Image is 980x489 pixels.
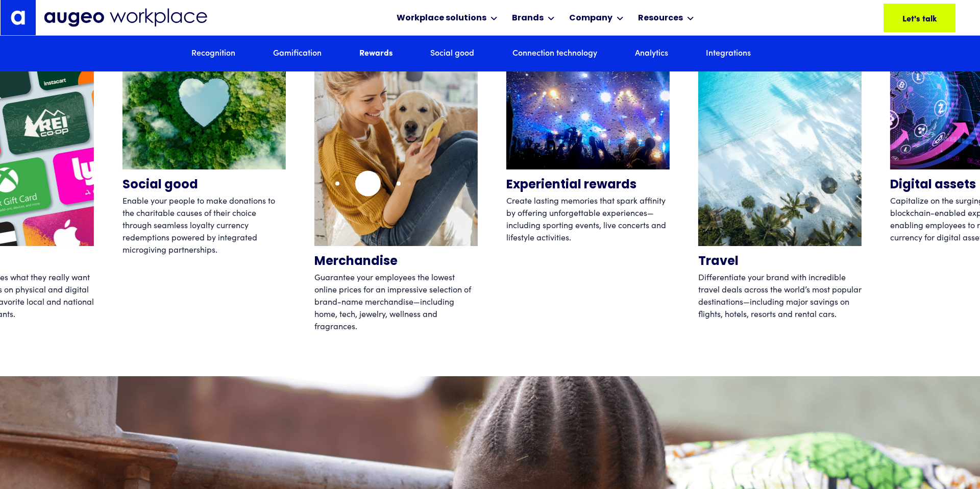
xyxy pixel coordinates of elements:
[698,29,862,335] div: 6 / 12
[635,48,668,59] a: Analytics
[397,12,486,25] div: Workplace solutions
[884,4,955,32] a: Let's talk
[569,12,612,25] div: Company
[698,254,862,271] h4: Travel
[506,29,670,335] div: 5 / 12
[506,194,670,243] p: Create lasting memories that spark affinity by offering unforgettable experiences—including sport...
[273,48,322,59] a: Gamification
[430,48,474,59] a: Social good
[122,177,286,194] h4: Social good
[191,48,235,59] a: Recognition
[512,48,597,59] a: Connection technology
[314,254,478,271] h4: Merchandise
[122,29,286,335] div: 3 / 12
[512,12,544,25] div: Brands
[44,8,207,27] img: Augeo Workplace business unit full logo in mignight blue.
[122,194,286,255] p: Enable your people to make donations to the charitable causes of their choice through seamless lo...
[698,271,862,320] p: Differentiate your brand with incredible travel deals across the world’s most popular destination...
[314,271,478,332] p: Guarantee your employees the lowest online prices for an impressive selection of brand-name merch...
[11,10,25,25] img: Augeo's "a" monogram decorative logo in white.
[359,48,393,59] a: Rewards
[506,177,670,194] h4: Experiential rewards
[706,48,751,59] a: Integrations
[638,12,683,25] div: Resources
[314,29,478,335] div: 4 / 12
